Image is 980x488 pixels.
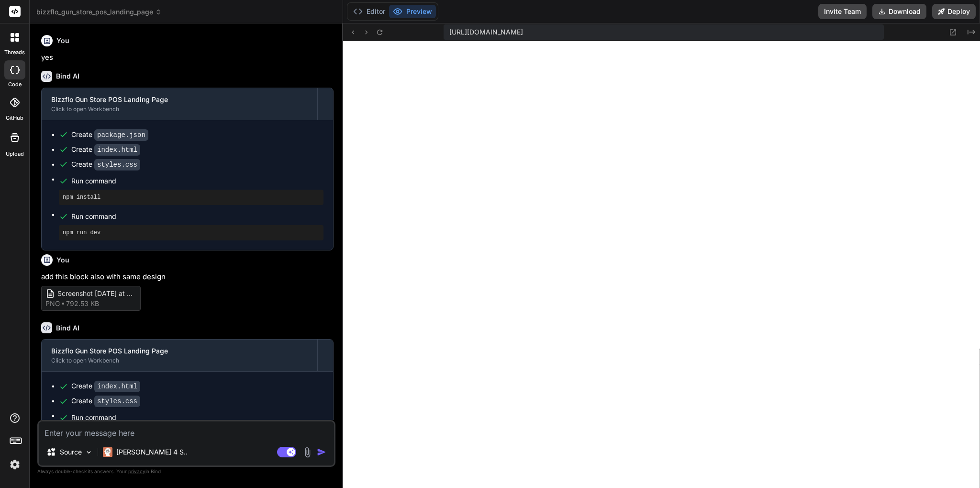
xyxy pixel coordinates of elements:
[4,48,25,57] label: threads
[41,272,334,283] p: add this block also with same design
[71,176,323,186] span: Run command
[932,4,976,19] button: Deploy
[85,448,93,456] img: Pick Models
[389,5,436,18] button: Preview
[37,467,335,476] p: Always double-check its answers. Your in Bind
[818,4,867,19] button: Invite Team
[45,299,60,308] span: png
[94,129,148,141] code: package.json
[103,447,112,457] img: Claude 4 Sonnet
[302,447,313,458] img: attachment
[872,4,926,19] button: Download
[71,381,140,391] div: Create
[41,52,334,63] p: yes
[56,323,79,333] h6: Bind AI
[57,289,134,299] span: Screenshot [DATE] at [DATE] Firearm Range and Gun Shop POS (Point Of Sale) Firearm Range Software
[317,447,326,457] img: icon
[6,114,23,122] label: GitHub
[7,456,23,473] img: settings
[94,381,140,392] code: index.html
[56,255,69,265] h6: You
[449,27,523,37] span: [URL][DOMAIN_NAME]
[51,95,308,104] div: Bizzflo Gun Store POS Landing Page
[8,80,22,89] label: code
[116,447,188,457] p: [PERSON_NAME] 4 S..
[94,159,140,170] code: styles.css
[6,150,24,158] label: Upload
[71,212,323,221] span: Run command
[71,396,140,406] div: Create
[51,346,308,356] div: Bizzflo Gun Store POS Landing Page
[71,413,323,422] span: Run command
[63,193,320,201] pre: npm install
[51,105,308,113] div: Click to open Workbench
[94,396,140,407] code: styles.css
[36,7,162,17] span: bizzflo_gun_store_pos_landing_page
[42,340,317,371] button: Bizzflo Gun Store POS Landing PageClick to open Workbench
[42,88,317,120] button: Bizzflo Gun Store POS Landing PageClick to open Workbench
[71,130,148,140] div: Create
[349,5,389,18] button: Editor
[51,357,308,364] div: Click to open Workbench
[128,468,145,474] span: privacy
[71,145,140,155] div: Create
[60,447,82,457] p: Source
[56,36,69,45] h6: You
[66,299,99,308] span: 792.53 KB
[56,71,79,81] h6: Bind AI
[63,229,320,237] pre: npm run dev
[343,41,980,488] iframe: Preview
[71,159,140,170] div: Create
[94,144,140,156] code: index.html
